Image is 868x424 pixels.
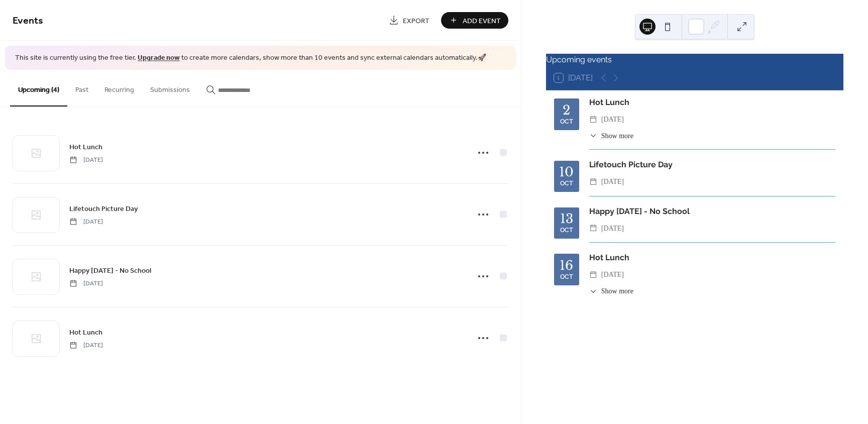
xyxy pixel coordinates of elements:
button: Add Event [441,12,508,29]
a: Hot Lunch [69,327,102,338]
span: [DATE] [601,223,624,235]
div: Lifetouch Picture Day [589,159,835,171]
div: 10 [559,166,574,178]
button: ​Show more [589,286,633,296]
button: Submissions [142,70,198,105]
div: 13 [560,213,573,225]
div: 16 [560,259,573,272]
div: Upcoming events [546,54,843,66]
div: Oct [560,227,573,234]
div: ​ [589,223,597,235]
div: Oct [560,274,573,280]
div: 2 [563,104,570,117]
div: Oct [560,119,573,125]
span: [DATE] [601,269,624,281]
div: Hot Lunch [589,96,835,109]
a: Lifetouch Picture Day [69,203,138,215]
span: [DATE] [601,176,624,188]
span: [DATE] [69,279,103,288]
a: Hot Lunch [69,141,102,153]
span: This site is currently using the free tier. to create more calendars, show more than 10 events an... [15,53,486,63]
a: Export [381,12,437,29]
button: Past [67,70,96,105]
span: Export [403,16,429,26]
span: [DATE] [601,114,624,126]
span: [DATE] [69,341,103,350]
button: Recurring [96,70,142,105]
span: Happy [DATE] - No School [69,265,151,276]
span: Show more [601,131,633,141]
span: [DATE] [69,217,103,226]
span: Hot Lunch [69,142,102,152]
div: Hot Lunch [589,252,835,264]
div: Oct [560,180,573,187]
div: Happy [DATE] - No School [589,205,835,218]
div: ​ [589,286,597,296]
div: ​ [589,131,597,141]
span: Add Event [463,16,501,26]
a: Upgrade now [138,51,180,65]
div: ​ [589,114,597,126]
span: Show more [601,286,633,296]
div: ​ [589,269,597,281]
a: Happy [DATE] - No School [69,265,151,276]
button: ​Show more [589,131,633,141]
div: ​ [589,176,597,188]
button: Upcoming (4) [10,70,67,107]
span: Events [13,11,43,31]
span: [DATE] [69,155,103,164]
